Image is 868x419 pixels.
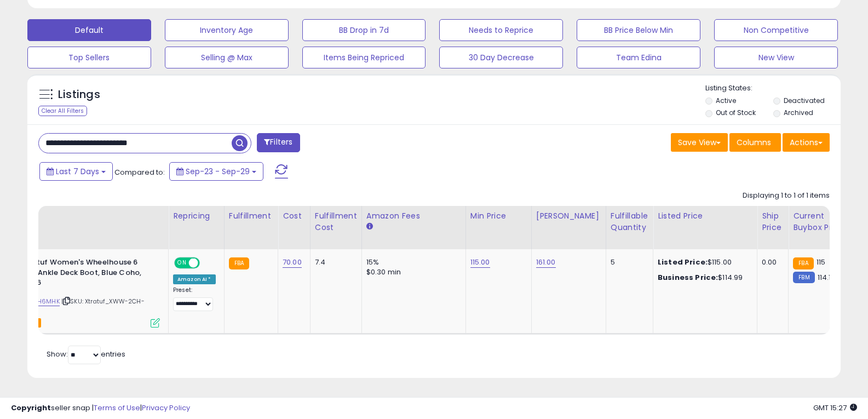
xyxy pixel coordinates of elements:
div: Current Buybox Price [793,210,849,233]
button: Needs to Reprice [439,19,563,41]
span: 114.12 [818,272,836,283]
a: B082JH6MHK [18,297,60,306]
div: 15% [366,257,457,267]
div: Amazon Fees [366,210,461,222]
button: Actions [783,133,830,152]
button: Default [27,19,151,41]
b: Listed Price: [658,257,708,267]
a: 70.00 [283,257,302,268]
div: $115.00 [658,257,749,267]
button: Last 7 Days [39,162,113,181]
span: Sep-23 - Sep-29 [186,166,250,177]
button: Top Sellers [27,47,151,68]
button: BB Drop in 7d [302,19,426,41]
a: 161.00 [536,257,556,268]
span: Compared to: [114,167,165,177]
button: Non Competitive [714,19,838,41]
button: Team Edina [577,47,700,68]
div: Ship Price [762,210,784,233]
h5: Listings [58,87,100,102]
button: Columns [729,133,781,152]
button: BB Price Below Min [577,19,700,41]
div: 0.00 [762,257,780,267]
button: 30 Day Decrease [439,47,563,68]
div: Amazon AI * [173,274,216,284]
button: Save View [671,133,728,152]
span: Last 7 Days [56,166,99,177]
div: Clear All Filters [38,106,87,116]
a: Terms of Use [94,403,140,413]
div: Fulfillable Quantity [611,210,648,233]
a: Privacy Policy [142,403,190,413]
div: Repricing [173,210,220,222]
button: Inventory Age [165,19,289,41]
div: $114.99 [658,273,749,283]
p: Listing States: [705,83,841,94]
small: FBA [229,257,249,269]
button: Filters [257,133,300,152]
div: Listed Price [658,210,752,222]
label: Out of Stock [716,108,756,117]
strong: Copyright [11,403,51,413]
span: Show: entries [47,349,125,359]
div: $0.30 min [366,267,457,277]
span: 2025-10-7 15:27 GMT [813,403,857,413]
b: Xtratuf Women's Wheelhouse 6 Inch Ankle Deck Boot, Blue Coho, Size 6 [20,257,153,291]
div: seller snap | | [11,403,190,414]
button: New View [714,47,838,68]
div: Fulfillment [229,210,273,222]
b: Business Price: [658,272,718,283]
div: 5 [611,257,645,267]
div: Displaying 1 to 1 of 1 items [743,191,830,201]
div: Cost [283,210,306,222]
button: Selling @ Max [165,47,289,68]
span: ON [175,259,189,268]
div: Min Price [470,210,527,222]
label: Deactivated [784,96,825,105]
div: Fulfillment Cost [315,210,357,233]
small: FBM [793,272,814,283]
div: [PERSON_NAME] [536,210,601,222]
div: 7.4 [315,257,353,267]
a: 115.00 [470,257,490,268]
small: Amazon Fees. [366,222,373,232]
span: OFF [198,259,216,268]
div: Preset: [173,286,216,311]
button: Sep-23 - Sep-29 [169,162,263,181]
label: Active [716,96,736,105]
button: Items Being Repriced [302,47,426,68]
small: FBA [793,257,813,269]
span: Columns [737,137,771,148]
span: 115 [817,257,825,267]
label: Archived [784,108,813,117]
